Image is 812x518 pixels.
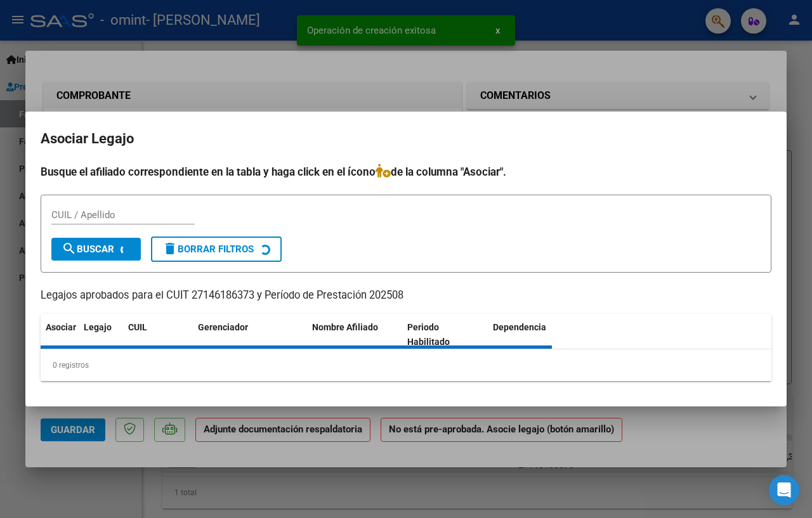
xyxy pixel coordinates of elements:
[51,238,141,261] button: Buscar
[162,243,254,255] span: Borrar Filtros
[79,314,123,356] datatable-header-cell: Legajo
[488,314,583,356] datatable-header-cell: Dependencia
[162,241,178,256] mat-icon: delete
[41,288,771,304] p: Legajos aprobados para el CUIT 27146186373 y Período de Prestación 202508
[123,314,193,356] datatable-header-cell: CUIL
[407,322,450,347] span: Periodo Habilitado
[84,322,112,332] span: Legajo
[312,322,378,332] span: Nombre Afiliado
[193,314,307,356] datatable-header-cell: Gerenciador
[41,349,771,381] div: 0 registros
[62,243,114,255] span: Buscar
[151,236,282,262] button: Borrar Filtros
[41,127,771,151] h2: Asociar Legajo
[402,314,488,356] datatable-header-cell: Periodo Habilitado
[41,314,79,356] datatable-header-cell: Asociar
[46,322,76,332] span: Asociar
[198,322,248,332] span: Gerenciador
[493,322,546,332] span: Dependencia
[307,314,402,356] datatable-header-cell: Nombre Afiliado
[128,322,147,332] span: CUIL
[41,164,771,180] h4: Busque el afiliado correspondiente en la tabla y haga click en el ícono de la columna "Asociar".
[62,241,77,256] mat-icon: search
[769,475,799,505] div: Open Intercom Messenger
